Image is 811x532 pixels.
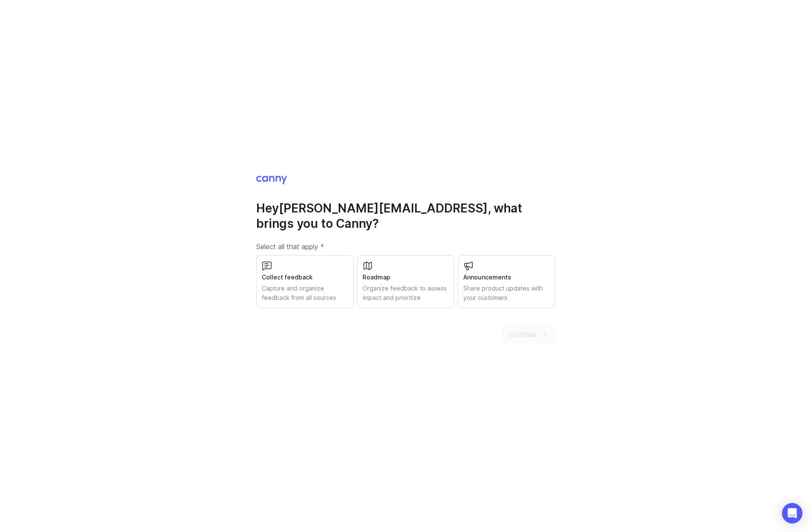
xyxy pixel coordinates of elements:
img: Canny Home [256,176,287,184]
h1: Hey [PERSON_NAME][EMAIL_ADDRESS] , what brings you to Canny? [256,201,555,231]
button: Collect feedbackCapture and organize feedback from all sources [256,255,354,308]
div: Collect feedback [262,273,348,282]
div: Organize feedback to assess impact and prioritize [363,284,449,302]
div: Share product updates with your customers [463,284,550,302]
div: Roadmap [363,273,449,282]
button: AnnouncementsShare product updates with your customers [458,255,555,308]
div: Capture and organize feedback from all sources [262,284,348,302]
label: Select all that apply [256,241,555,252]
div: Announcements [463,273,550,282]
button: RoadmapOrganize feedback to assess impact and prioritize [357,255,454,308]
div: Open Intercom Messenger [782,503,802,523]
